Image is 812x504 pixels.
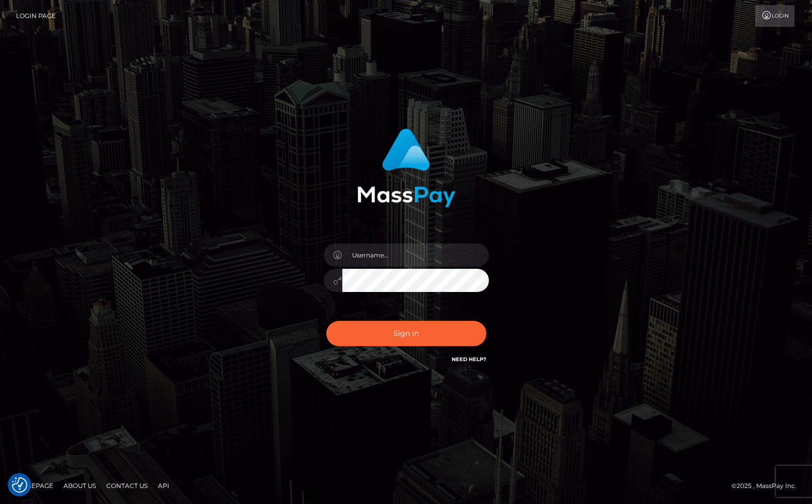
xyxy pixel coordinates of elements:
input: Username... [342,243,489,267]
img: MassPay Login [357,128,455,207]
button: Consent Preferences [12,477,27,493]
a: Homepage [11,478,57,494]
div: © 2025 , MassPay Inc. [731,480,804,492]
a: API [154,478,173,494]
a: Login [755,5,794,27]
a: Need Help? [452,356,486,363]
a: About Us [59,478,100,494]
a: Contact Us [102,478,152,494]
img: Revisit consent button [12,477,27,493]
a: Login Page [16,5,56,27]
button: Sign in [326,321,486,346]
